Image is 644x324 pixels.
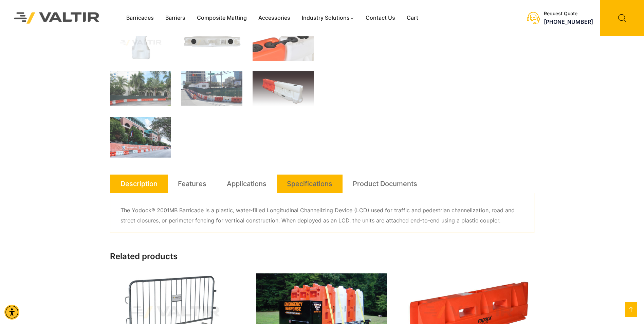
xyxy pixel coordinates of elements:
a: Description [121,175,158,193]
a: Go to top [625,302,637,317]
a: Cart [401,13,424,23]
img: Hard-Rock-Casino-FL-Fence-Panel-2001MB-barricades.png [110,71,171,106]
a: Barriers [160,13,191,23]
img: Rentals-Astros-Barricades-Valtir.jpg [110,117,171,158]
img: 2001MB_Nat_Top.jpg [181,24,242,61]
a: Applications [227,175,266,193]
a: Features [178,175,206,193]
a: Industry Solutions [296,13,360,23]
a: call (888) 496-3625 [544,18,593,25]
a: Barricades [121,13,160,23]
a: Specifications [287,175,332,193]
p: The Yodock® 2001MB Barricade is a plastic, water-filled Longitudinal Channelizing Device (LCD) us... [121,205,524,226]
div: Request Quote [544,11,593,17]
img: yodock_2001mb-pedestrian.jpg [181,71,242,106]
a: Product Documents [353,175,417,193]
h2: Related products [110,252,534,262]
a: Contact Us [360,13,401,23]
img: THR-Yodock-2001MB-6-3-14.png [253,71,314,107]
a: Composite Matting [191,13,253,23]
img: Valtir Rentals [5,3,109,33]
img: 2001MB_Nat_Side.jpg [110,24,171,61]
a: Accessories [253,13,296,23]
div: Accessibility Menu [4,305,19,320]
img: 2001MB_Xtra2.jpg [253,24,314,61]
